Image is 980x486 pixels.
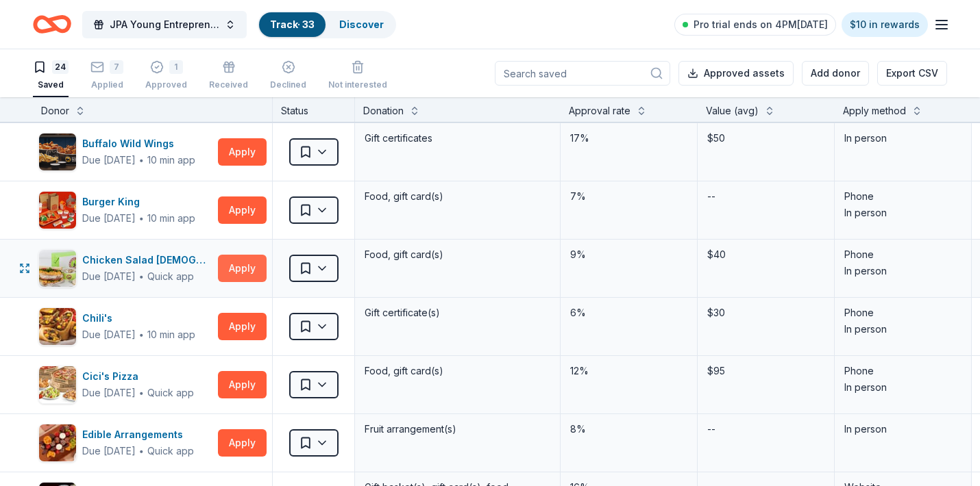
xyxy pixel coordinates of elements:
div: Chicken Salad [DEMOGRAPHIC_DATA] [82,252,212,268]
div: Buffalo Wild Wings [82,136,195,152]
div: Gift certificates [363,129,552,148]
button: Received [209,55,248,97]
img: Image for Chicken Salad Chick [39,250,76,287]
div: Due [DATE] [82,385,136,401]
button: Add donor [802,61,869,86]
div: Food, gift card(s) [363,187,552,206]
div: Due [DATE] [82,443,136,459]
button: 1Approved [145,55,187,97]
div: Due [DATE] [82,152,136,168]
div: Due [DATE] [82,268,136,285]
img: Image for Buffalo Wild Wings [39,133,76,170]
div: Phone [844,188,961,205]
a: $10 in rewards [842,12,928,37]
span: Pro trial ends on 4PM[DATE] [694,16,828,33]
div: Phone [844,363,961,379]
div: Donation [363,103,404,119]
div: Status [273,97,355,122]
div: Quick app [147,386,194,400]
span: ∙ [138,212,145,224]
img: Image for Burger King [39,192,76,229]
button: Image for Chicken Salad ChickChicken Salad [DEMOGRAPHIC_DATA]Due [DATE]∙Quick app [38,249,212,287]
div: In person [844,321,961,337]
div: Quick app [147,270,194,283]
div: Burger King [82,194,195,210]
div: Approved [145,79,187,90]
div: Food, gift card(s) [363,245,552,264]
button: Apply [218,255,267,282]
button: JPA Young Entrepreneur’s Christmas Market [82,11,247,38]
button: Approved assets [678,61,794,86]
input: Search saved [495,61,670,86]
button: Image for Chili'sChili'sDue [DATE]∙10 min app [38,307,212,346]
div: Cici's Pizza [82,368,194,385]
span: ∙ [138,329,145,340]
div: Gift certificate(s) [363,303,552,322]
div: Food, gift card(s) [363,361,552,381]
span: ∙ [138,387,145,398]
a: Home [33,8,71,40]
div: 8% [569,420,689,439]
a: Pro trial ends on 4PM[DATE] [674,14,836,36]
div: $40 [706,245,826,264]
button: Not interested [328,55,387,97]
div: Due [DATE] [82,327,136,343]
div: In person [844,421,961,437]
span: ∙ [138,270,145,282]
div: Declined [270,79,306,90]
button: Export CSV [877,61,947,86]
div: Chili's [82,310,195,327]
div: Quick app [147,444,194,458]
div: 9% [569,245,689,264]
div: 17% [569,129,689,148]
button: 7Applied [90,55,123,97]
div: Donor [41,103,69,119]
img: Image for Edible Arrangements [39,424,76,461]
div: 10 min app [147,328,195,342]
button: 24Saved [33,55,69,97]
div: In person [844,130,961,146]
div: Fruit arrangement(s) [363,420,552,439]
div: Saved [33,79,69,90]
div: Apply method [843,103,906,119]
button: Image for Buffalo Wild WingsBuffalo Wild WingsDue [DATE]∙10 min app [38,133,212,171]
div: In person [844,205,961,221]
div: $50 [706,129,826,148]
img: Image for Cici's Pizza [39,366,76,403]
div: 12% [569,361,689,381]
div: -- [706,420,717,439]
div: Not interested [328,79,387,90]
div: Value (avg) [706,103,759,119]
a: Discover [339,18,384,30]
div: 7 [110,53,123,66]
div: 10 min app [147,212,195,225]
button: Declined [270,55,306,97]
div: Edible Arrangements [82,426,194,443]
div: In person [844,263,961,279]
span: ∙ [138,445,145,457]
button: Apply [218,138,267,166]
div: $30 [706,303,826,322]
div: Due [DATE] [82,210,136,227]
div: $95 [706,361,826,381]
div: In person [844,379,961,396]
div: -- [706,187,717,206]
button: Track· 33Discover [258,11,396,38]
div: Applied [90,72,123,83]
button: Apply [218,313,267,340]
div: 24 [52,60,69,74]
button: Apply [218,196,267,224]
div: 7% [569,187,689,206]
div: 1 [169,60,183,74]
button: Apply [218,371,267,398]
div: 6% [569,303,689,322]
a: Track· 33 [270,18,315,30]
div: Received [209,79,248,90]
button: Image for Edible ArrangementsEdible ArrangementsDue [DATE]∙Quick app [38,424,212,462]
button: Image for Cici's PizzaCici's PizzaDue [DATE]∙Quick app [38,366,212,404]
div: Phone [844,246,961,263]
div: 10 min app [147,153,195,167]
div: Approval rate [569,103,630,119]
button: Image for Burger KingBurger KingDue [DATE]∙10 min app [38,191,212,229]
button: Apply [218,429,267,457]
